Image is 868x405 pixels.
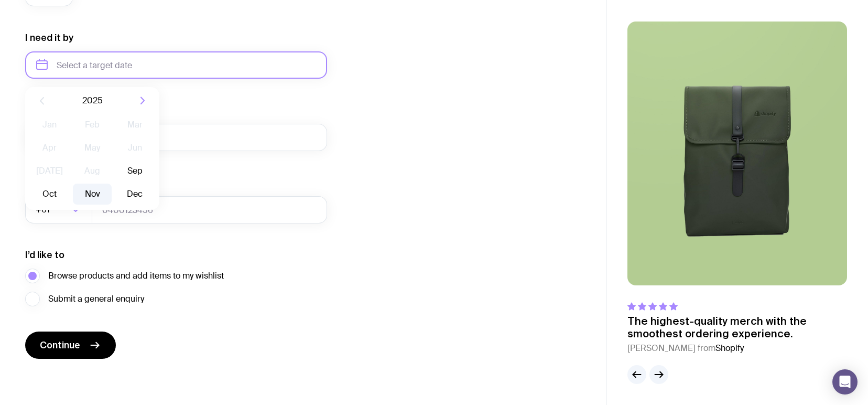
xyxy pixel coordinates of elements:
[30,184,69,205] button: Oct
[92,196,327,223] input: 0400123456
[116,161,154,182] button: Sep
[116,184,154,205] button: Dec
[116,114,154,135] button: Mar
[30,161,69,182] button: [DATE]
[73,161,111,182] button: Aug
[48,270,224,282] span: Browse products and add items to my wishlist
[73,184,111,205] button: Nov
[30,114,69,135] button: Jan
[25,196,92,223] div: Search for option
[36,196,52,223] span: +61
[25,124,327,151] input: you@email.com
[82,94,103,107] span: 2025
[832,369,858,395] div: Open Intercom Messenger
[48,293,144,305] span: Submit a general enquiry
[52,196,68,223] input: Search for option
[73,137,111,158] button: May
[25,51,327,79] input: Select a target date
[73,114,111,135] button: Feb
[715,343,744,354] span: Shopify
[627,315,847,340] p: The highest-quality merch with the smoothest ordering experience.
[40,339,80,351] span: Continue
[30,137,69,158] button: Apr
[25,31,73,44] label: I need it by
[627,342,847,355] cite: [PERSON_NAME] from
[25,249,64,261] label: I’d like to
[25,332,116,359] button: Continue
[116,137,154,158] button: Jun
